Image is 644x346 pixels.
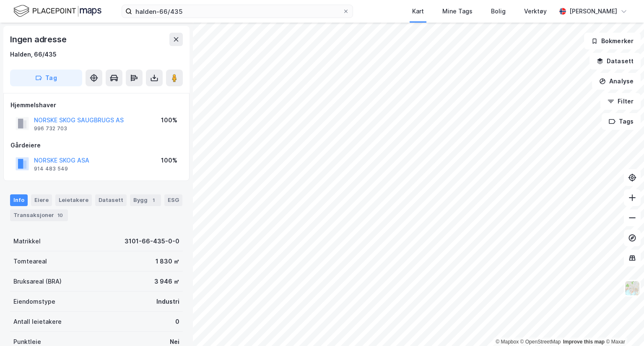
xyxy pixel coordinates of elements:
[132,5,343,18] input: Søk på adresse, matrikkel, gårdeiere, leietakere eller personer
[130,194,161,206] div: Bygg
[13,317,62,327] div: Antall leietakere
[624,280,640,296] img: Z
[10,209,68,221] div: Transaksjoner
[156,297,179,307] div: Industri
[10,33,68,46] div: Ingen adresse
[149,196,158,204] div: 1
[10,140,182,150] div: Gårdeiere
[34,125,67,132] div: 996 732 703
[602,306,644,346] div: Kontrollprogram for chat
[442,6,473,16] div: Mine Tags
[584,33,641,49] button: Bokmerker
[491,6,506,16] div: Bolig
[95,194,127,206] div: Datasett
[592,73,641,90] button: Analyse
[13,256,47,266] div: Tomteareal
[10,100,182,110] div: Hjemmelshaver
[164,194,182,206] div: ESG
[600,93,641,110] button: Filter
[125,236,179,246] div: 3101-66-435-0-0
[524,6,547,16] div: Verktøy
[13,297,55,307] div: Eiendomstype
[10,194,28,206] div: Info
[13,4,101,18] img: logo.f888ab2527a4732fd821a326f86c7f29.svg
[563,339,605,345] a: Improve this map
[13,236,41,246] div: Matrikkel
[56,211,65,219] div: 10
[412,6,424,16] div: Kart
[10,49,57,59] div: Halden, 66/435
[161,155,177,165] div: 100%
[55,194,92,206] div: Leietakere
[34,165,68,172] div: 914 483 549
[520,339,561,345] a: OpenStreetMap
[175,317,179,327] div: 0
[602,113,641,130] button: Tags
[154,276,179,287] div: 3 946 ㎡
[156,256,179,266] div: 1 830 ㎡
[31,194,52,206] div: Eiere
[569,6,617,16] div: [PERSON_NAME]
[13,276,62,287] div: Bruksareal (BRA)
[602,306,644,346] iframe: Chat Widget
[496,339,519,345] a: Mapbox
[10,70,82,86] button: Tag
[161,115,177,125] div: 100%
[589,53,641,70] button: Datasett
